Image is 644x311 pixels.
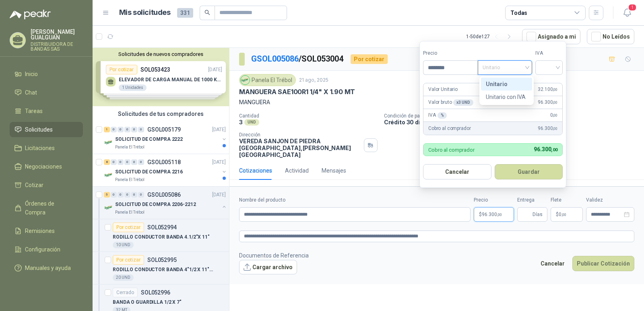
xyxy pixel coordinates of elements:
[25,162,62,171] span: Negociaciones
[10,103,83,119] a: Tareas
[482,212,502,217] span: 96.300
[322,166,346,175] div: Mensajes
[239,74,296,86] div: Panela El Trébol
[586,196,634,204] label: Validez
[147,192,181,198] p: GSOL005086
[104,157,227,183] a: 8 0 0 0 0 0 GSOL005118[DATE] Company LogoSOLICITUD DE COMPRA 2216Panela El Trébol
[147,127,181,132] p: GSOL005179
[115,168,183,176] p: SOLICITUD DE COMPRA 2216
[115,136,183,143] p: SOLICITUD DE COMPRA 2222
[483,62,527,74] span: Unitario
[25,125,53,134] span: Solicitudes
[285,166,309,175] div: Actividad
[25,107,43,115] span: Tareas
[131,192,137,198] div: 0
[239,138,361,158] p: VEREDA SANJON DE PIEDRA [GEOGRAPHIC_DATA] , [PERSON_NAME][GEOGRAPHIC_DATA]
[111,192,117,198] div: 0
[212,126,226,134] p: [DATE]
[147,257,177,263] p: SOL052995
[572,256,634,271] button: Publicar Cotización
[551,207,583,222] p: $ 0,00
[25,227,55,235] span: Remisiones
[536,256,569,271] button: Cancelar
[428,111,447,119] p: IVA
[25,245,60,254] span: Configuración
[141,290,170,295] p: SOL052996
[104,190,227,216] a: 5 0 0 0 0 0 GSOL005086[DATE] Company LogoSOLICITUD DE COMPRA 2206-2212Panela El Trébol
[113,274,134,281] div: 20 UND
[239,113,378,119] p: Cantidad
[177,8,193,18] span: 331
[31,29,83,40] p: [PERSON_NAME] GUALGUAN
[104,159,110,165] div: 8
[481,91,532,103] div: Unitario con IVA
[384,119,641,126] p: Crédito 30 días
[119,7,171,19] h1: Mis solicitudes
[559,212,566,217] span: 0
[131,127,137,132] div: 0
[31,42,83,51] p: DISTRIBUIDORA DE BANDAS SAS
[534,146,557,152] span: 96.300
[113,255,144,265] div: Por cotizar
[423,164,491,179] button: Cancelar
[25,70,38,78] span: Inicio
[93,252,229,284] a: Por cotizarSOL052995RODILLO CONDUCTOR BANDA 4"1/2 X 11" IMPA20 UND
[239,98,634,107] p: MANGUERA
[535,49,563,57] label: IVA
[93,219,229,252] a: Por cotizarSOL052994RODILLO CONDUCTOR BANDA 4.1/2"X 11"10 UND
[251,54,299,64] a: GSOL005086
[453,99,473,106] div: x 3 UND
[10,140,83,156] a: Licitaciones
[533,208,543,221] span: Días
[113,266,213,274] p: RODILLO CONDUCTOR BANDA 4"1/2 X 11" IMPA
[104,203,114,212] img: Company Logo
[428,125,471,132] p: Cobro al comprador
[474,207,514,222] p: $96.300,00
[124,127,130,132] div: 0
[115,144,144,150] p: Panela El Trébol
[10,260,83,276] a: Manuales y ayuda
[111,127,117,132] div: 0
[620,6,634,20] button: 1
[251,53,344,65] p: / SOL053004
[551,196,583,204] label: Flete
[428,99,473,106] p: Valor bruto
[138,127,144,132] div: 0
[138,159,144,165] div: 0
[104,127,110,132] div: 1
[510,8,527,17] div: Todas
[212,159,226,166] p: [DATE]
[423,49,478,57] label: Precio
[538,125,557,132] span: 96.300
[438,112,447,119] div: %
[495,164,563,179] button: Guardar
[10,85,83,100] a: Chat
[10,223,83,239] a: Remisiones
[10,177,83,193] a: Cotizar
[104,192,110,198] div: 5
[113,299,182,306] p: BANDA O GUARDILLA 1/2 X 7"
[428,86,458,93] p: Valor Unitario
[104,138,114,147] img: Company Logo
[10,66,83,82] a: Inicio
[428,147,475,152] p: Cobro al comprador
[538,99,557,106] span: 96.300
[115,177,144,183] p: Panela El Trébol
[553,100,557,105] span: ,00
[466,30,516,43] div: 1 - 50 de 127
[212,191,226,199] p: [DATE]
[147,224,177,230] p: SOL052994
[104,170,114,180] img: Company Logo
[113,288,138,297] div: Cerrado
[561,212,566,217] span: ,00
[10,196,83,220] a: Órdenes de Compra
[10,242,83,257] a: Configuración
[131,159,137,165] div: 0
[96,51,226,57] button: Solicitudes de nuevos compradores
[113,222,144,232] div: Por cotizar
[25,88,37,97] span: Chat
[481,78,532,91] div: Unitario
[522,29,580,44] button: Asignado a mi
[239,132,361,138] p: Dirección
[204,10,210,15] span: search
